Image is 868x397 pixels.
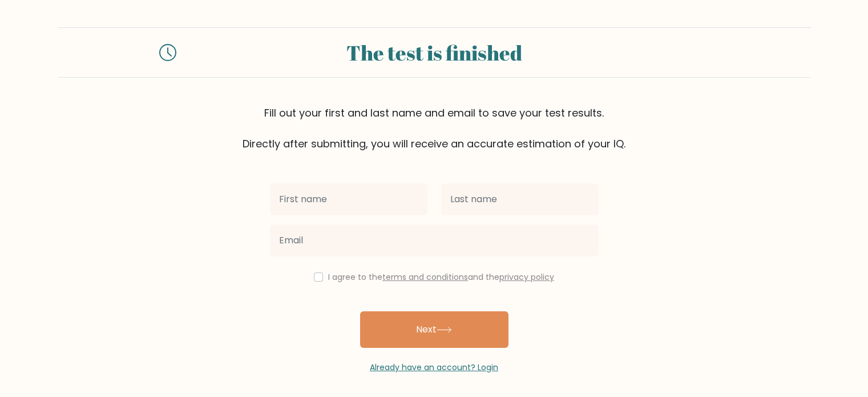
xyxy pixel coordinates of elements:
input: Last name [441,183,599,215]
div: Fill out your first and last name and email to save your test results. Directly after submitting,... [58,105,811,151]
a: terms and conditions [382,271,468,283]
input: Email [270,224,599,256]
a: Already have an account? Login [370,362,498,373]
input: First name [270,183,427,215]
label: I agree to the and the [328,271,554,283]
a: privacy policy [499,271,554,283]
button: Next [360,311,508,348]
div: The test is finished [190,37,679,68]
